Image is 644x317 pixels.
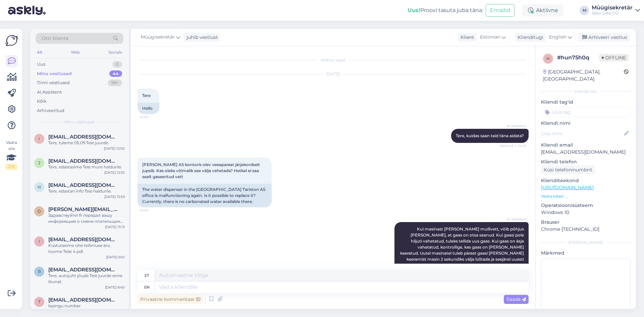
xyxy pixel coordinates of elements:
[138,57,529,63] div: Vestlus algas
[456,133,524,138] span: Tere, kuidas saan teid täna aidata?
[541,219,631,226] p: Brauser
[5,140,17,170] div: Vaata siia
[37,61,45,68] div: Uus
[138,295,203,304] div: Privaatne kommentaar
[38,184,41,190] span: h
[48,212,125,224] div: Здравствуйте! Я передал вашу информацию о смене плательщика по договору № 36758 соответствующему ...
[39,136,40,141] span: i
[145,270,149,281] div: et
[42,35,68,42] span: Otsi kliente
[549,34,567,41] span: English
[515,34,543,41] div: Klienditugi
[580,6,589,15] div: M
[144,281,150,293] div: en
[138,184,272,207] div: The water dispenser in the [GEOGRAPHIC_DATA] Tariston AS office is malfunctioning again. Is it po...
[138,103,159,114] div: Hello
[458,34,474,41] div: Klient
[105,285,125,290] div: [DATE] 8:40
[541,120,631,127] p: Kliendi nimi
[541,107,631,117] input: Lisa tag
[578,33,630,42] div: Arhiveeri vestlus
[48,303,125,309] div: lepingu number
[48,236,118,243] span: info@itk.ee
[69,48,81,57] div: Web
[546,56,550,61] span: h
[541,226,631,233] p: Chrome [TECHNICAL_ID]
[48,164,125,170] div: Tere, edastasime Teie mure haldurile.
[501,123,527,128] span: AI Assistent
[541,165,595,174] div: Küsi telefoninumbrit
[64,119,95,125] span: Minu vestlused
[48,206,118,212] span: dmitri@fra-ber.ee
[37,98,47,105] div: Kõik
[592,5,640,16] a: MüügisekretärSaku Läte OÜ
[48,158,118,164] span: juuksur@bk.ru
[543,68,624,83] div: [GEOGRAPHIC_DATA], [GEOGRAPHIC_DATA]
[480,34,500,41] span: Estonian
[541,130,623,137] input: Lisa nimi
[142,93,151,98] span: Tere
[541,142,631,149] p: Kliendi email
[408,7,420,13] b: Uus!
[112,61,122,68] div: 0
[38,209,41,214] span: d
[541,177,631,184] p: Klienditeekond
[104,170,125,175] div: [DATE] 12:35
[37,70,72,77] div: Minu vestlused
[138,71,529,77] div: [DATE]
[48,297,118,303] span: tallinn@bunkerpartner.com
[104,194,125,199] div: [DATE] 15:59
[48,273,125,285] div: Tere, autojuht jõuab Teie juurde enne lõunat.
[36,48,43,57] div: All
[541,209,631,216] p: Windows 10
[408,6,483,14] div: Proovi tasuta juba täna:
[501,217,527,222] span: AI Assistent
[500,143,527,148] span: Nähtud ✓ 14:42
[541,89,631,95] div: Kliendi info
[541,202,631,209] p: Operatsioonisüsteem
[141,34,175,41] span: Müügisekretär
[140,114,165,119] span: 14:42
[541,250,631,257] p: Märkmed
[592,10,633,16] div: Saku Läte OÜ
[48,140,125,146] div: Tere, tuleme 05.09 Teie juurde.
[37,107,64,114] div: Arhiveeritud
[37,80,70,86] div: Tiimi vestlused
[541,99,631,106] p: Kliendi tag'id
[48,182,118,188] span: heli.siimson@sca.com
[184,34,218,41] div: juhib vestlust
[104,146,125,151] div: [DATE] 12:50
[557,54,599,62] div: # hun75h0q
[37,89,62,96] div: AI Assistent
[105,224,125,229] div: [DATE] 13:13
[48,134,118,140] span: ivari.ilusk@tariston.ee
[541,193,631,199] p: Vaata edasi ...
[38,160,40,165] span: j
[39,239,40,244] span: i
[541,149,631,156] p: [EMAIL_ADDRESS][DOMAIN_NAME]
[140,208,165,213] span: 14:43
[523,4,563,16] div: Aktiivne
[142,162,261,179] span: [PERSON_NAME] AS kontoris olev veeaparaat järjekordselt jupsib. Kas oleks võimalik see välja vahe...
[109,70,122,77] div: 44
[541,184,594,191] a: [URL][DOMAIN_NAME]
[599,54,629,61] span: Offline
[48,267,118,273] span: raido@lakrito.ee
[48,243,125,255] div: Kustutasime ühe tellimuse ära, toome Teile 4 pdl.
[108,80,122,86] div: 99+
[38,269,41,274] span: r
[541,158,631,165] p: Kliendi telefon
[400,226,525,286] span: Kui masinast [PERSON_NAME] mullivett, võib põhjus [PERSON_NAME], et gaas on otsa saanud. Kui gaas...
[5,34,18,47] img: Askly Logo
[486,4,515,17] button: Emailid
[107,48,123,57] div: Socials
[541,240,631,246] div: [PERSON_NAME]
[592,5,633,10] div: Müügisekretär
[106,255,125,260] div: [DATE] 9:01
[506,296,526,302] span: Saada
[48,188,125,194] div: Tere, edastan info Teie haldurile.
[5,164,17,170] div: 1 / 3
[38,299,41,304] span: t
